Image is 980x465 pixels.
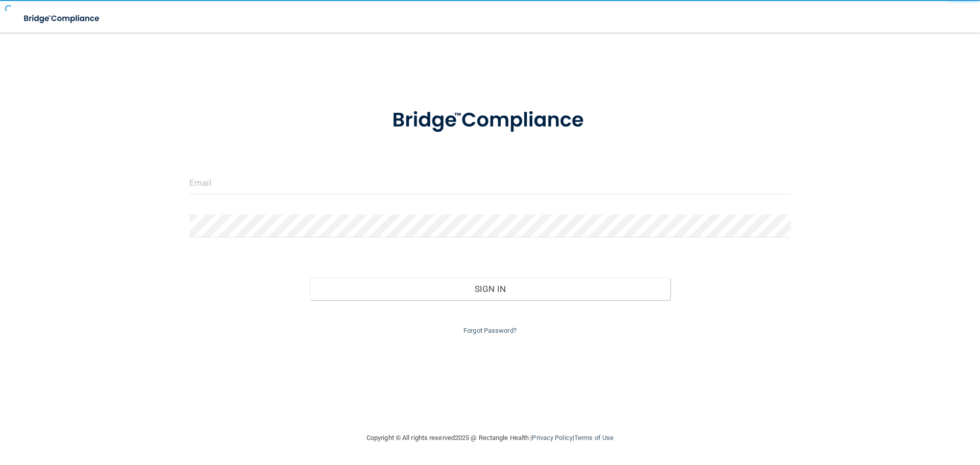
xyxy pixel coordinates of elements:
input: Email [189,172,791,194]
button: Sign In [310,278,671,300]
a: Forgot Password? [463,327,517,334]
img: bridge_compliance_login_screen.278c3ca4.svg [15,8,109,29]
a: Privacy Policy [532,434,572,442]
a: Terms of Use [574,434,614,442]
img: bridge_compliance_login_screen.278c3ca4.svg [371,94,609,147]
div: Copyright © All rights reserved 2025 @ Rectangle Health | | [304,422,676,454]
